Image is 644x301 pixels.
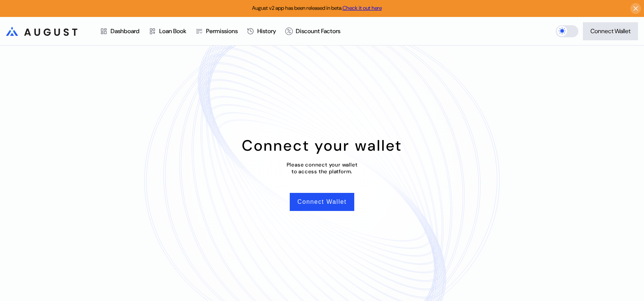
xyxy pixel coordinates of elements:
div: Connect Wallet [590,27,630,35]
div: Please connect your wallet to access the platform. [287,161,358,175]
button: Connect Wallet [290,193,354,211]
a: History [242,17,281,45]
a: Check it out here [343,5,382,11]
div: History [257,27,276,35]
a: Permissions [191,17,242,45]
div: Dashboard [111,27,140,35]
div: Connect your wallet [242,136,402,155]
div: Permissions [206,27,238,35]
div: Discount Factors [296,27,340,35]
a: Loan Book [144,17,191,45]
a: Discount Factors [281,17,345,45]
a: Dashboard [95,17,144,45]
button: Connect Wallet [583,22,638,40]
div: Loan Book [159,27,186,35]
span: August v2 app has been released in beta. [252,5,382,11]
